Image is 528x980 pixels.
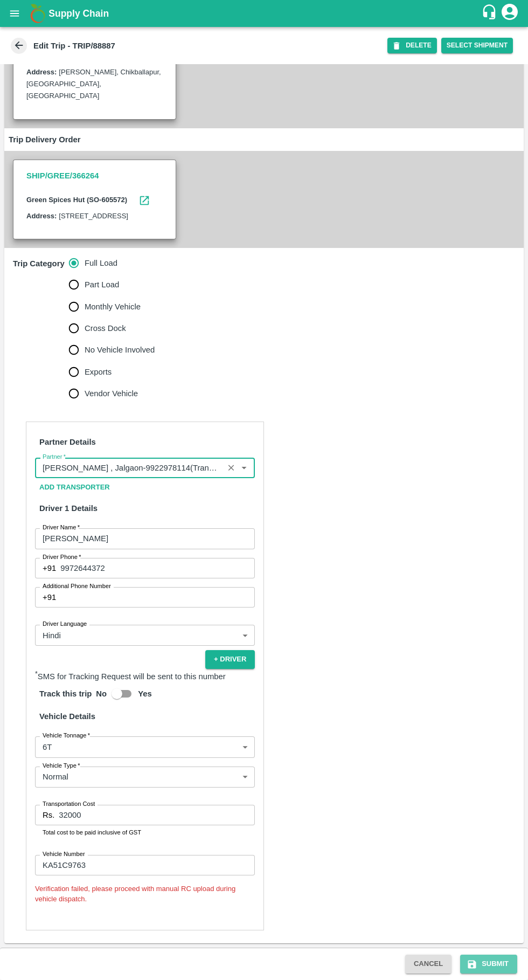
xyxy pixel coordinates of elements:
strong: Trip Delivery Order [9,135,81,144]
label: [PERSON_NAME], Chikballapur, [GEOGRAPHIC_DATA], [GEOGRAPHIC_DATA] [26,68,161,100]
button: Submit [460,955,517,974]
div: customer-support [481,4,500,23]
b: Green Spices Hut (SO-605572) [26,196,127,204]
b: Yes [138,689,152,698]
p: Normal [43,771,68,783]
label: Transportation Cost [43,800,95,809]
label: Partner [43,453,66,461]
p: +91 [43,562,56,574]
label: Vehicle Type [43,762,80,770]
h6: Trip Category [9,252,69,404]
label: Address: [26,68,57,76]
label: Driver Language [43,620,87,629]
p: 6T [43,741,52,753]
span: No Vehicle Involved [85,344,155,356]
button: Cancel [405,955,451,974]
input: Ex: TS07EX8889 [35,855,255,875]
span: Exports [85,366,112,378]
label: Address: [26,212,57,220]
label: Vehicle Tonnage [43,731,90,740]
label: Additional Phone Number [43,582,111,591]
button: Clear [224,461,239,475]
p: Total cost to be paid inclusive of GST [43,827,247,837]
span: Part Load [85,279,119,291]
span: Full Load [85,257,117,269]
a: Supply Chain [48,6,481,21]
button: Add Transporter [35,478,114,497]
strong: Vehicle Details [39,712,95,721]
p: SMS for Tracking Request will be sent to this number [35,669,255,682]
button: Select Shipment [441,38,513,53]
input: Select Partner [38,461,220,475]
label: Driver Phone [43,553,81,562]
label: Vehicle Number [43,850,85,859]
span: Cross Dock [85,322,126,334]
p: Verification failed, please proceed with manual RC upload during vehicle dispatch. [35,884,255,904]
label: Driver Name [43,523,80,532]
div: trip_category [69,252,164,404]
button: Open [237,461,251,475]
p: Rs. [43,809,54,821]
label: [STREET_ADDRESS] [59,212,128,220]
h6: Track this trip [35,682,96,705]
strong: Driver 1 Details [39,504,98,513]
p: Hindi [43,630,61,641]
b: Edit Trip - TRIP/88887 [33,42,115,50]
button: DELETE [387,38,437,53]
span: Monthly Vehicle [85,301,141,313]
p: No [96,688,107,700]
span: Vendor Vehicle [85,388,138,399]
strong: Partner Details [39,438,96,446]
div: account of current user [500,2,519,25]
b: Supply Chain [48,8,109,19]
h3: SHIP/GREE/366264 [26,169,163,183]
img: logo [27,3,48,24]
button: open drawer [2,1,27,26]
p: +91 [43,591,56,603]
button: + Driver [205,650,255,669]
